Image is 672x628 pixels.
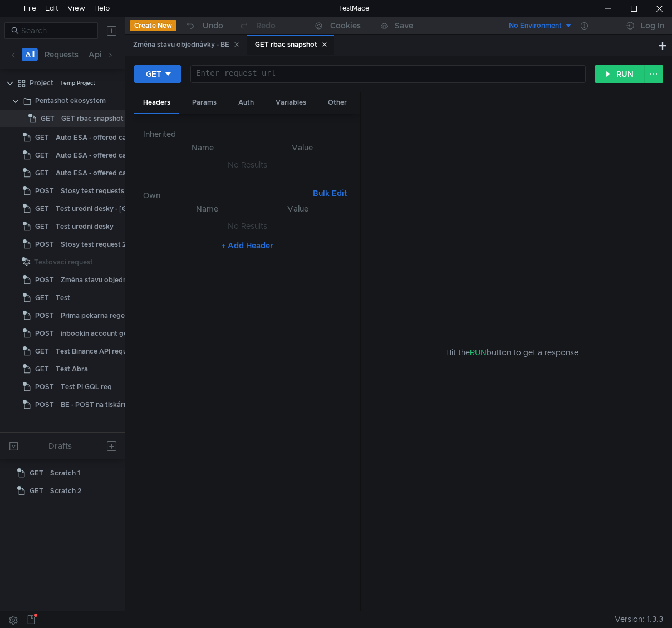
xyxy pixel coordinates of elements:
[35,361,49,377] span: GET
[50,483,81,499] div: Scratch 2
[130,20,176,31] button: Create New
[35,343,49,360] span: GET
[22,48,38,61] button: All
[61,183,124,199] div: Stosy test requests
[231,17,283,34] button: Redo
[146,68,161,80] div: GET
[41,110,55,127] span: GET
[595,65,645,83] button: RUN
[256,19,276,32] div: Redo
[35,200,49,217] span: GET
[56,200,192,217] div: Test uredni desky - [GEOGRAPHIC_DATA]
[228,221,267,231] nz-embed-empty: No Results
[30,75,53,91] div: Project
[35,129,49,146] span: GET
[176,17,231,34] button: Undo
[35,92,106,109] div: Pentashot ekosystem
[35,396,54,413] span: POST
[143,127,351,141] h6: Inherited
[61,307,180,324] div: Prima pekarna regenerate password
[48,439,72,453] div: Drafts
[35,236,54,253] span: POST
[61,379,112,395] div: Test PI GQL req
[134,65,181,83] button: GET
[35,290,49,306] span: GET
[35,147,49,164] span: GET
[56,165,157,181] div: Auto ESA - offered cars Copy 2
[35,325,54,342] span: POST
[61,110,124,127] div: GET rbac snapshot
[319,92,356,113] div: Other
[35,183,54,199] span: POST
[56,218,114,235] div: Test uredni desky
[30,483,43,499] span: GET
[217,239,278,252] button: + Add Header
[641,19,664,32] div: Log In
[330,19,361,32] div: Cookies
[253,141,351,154] th: Value
[50,465,80,482] div: Scratch 1
[35,379,54,395] span: POST
[56,129,133,146] div: Auto ESA - offered cars
[56,290,70,306] div: Test
[183,92,225,113] div: Params
[229,92,263,113] div: Auth
[161,202,253,215] th: Name
[35,218,49,235] span: GET
[509,21,562,31] div: No Environment
[35,307,54,324] span: POST
[133,39,239,51] div: Změna stavu objednávky - BE
[60,75,95,91] div: Temp Project
[35,165,49,181] span: GET
[41,48,82,61] button: Requests
[203,19,223,32] div: Undo
[56,361,88,377] div: Test Abra
[21,24,91,37] input: Search...
[143,189,308,202] h6: Own
[61,272,157,288] div: Změna stavu objednávky - BE
[228,160,267,170] nz-embed-empty: No Results
[255,39,327,51] div: GET rbac snapshot
[496,17,573,35] button: No Environment
[308,187,351,200] button: Bulk Edit
[267,92,315,113] div: Variables
[152,141,253,154] th: Name
[34,254,93,271] div: Testovací request
[395,22,413,30] div: Save
[61,396,131,413] div: BE - POST na tiskárnu
[61,325,169,342] div: inbookin account generate token
[615,611,663,627] span: Version: 1.3.3
[56,343,137,360] div: Test Binance API request
[56,147,151,164] div: Auto ESA - offered cars Copy
[61,236,126,253] div: Stosy test request 2
[253,202,342,215] th: Value
[470,347,487,357] span: RUN
[35,272,54,288] span: POST
[134,92,179,114] div: Headers
[85,48,105,61] button: Api
[446,346,578,359] span: Hit the button to get a response
[30,465,43,482] span: GET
